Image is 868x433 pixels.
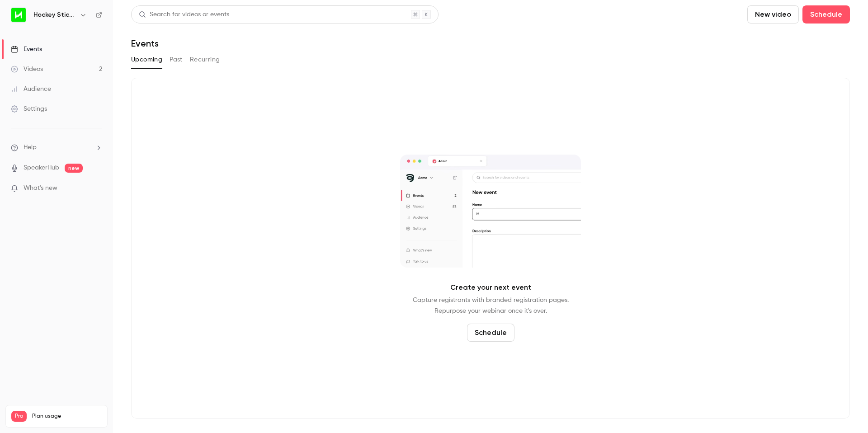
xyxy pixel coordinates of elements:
h1: Events [131,38,159,49]
div: Events [11,45,42,54]
button: Schedule [467,324,514,342]
div: Search for videos or events [139,10,229,19]
span: Help [24,143,37,152]
button: Recurring [190,52,220,67]
button: Upcoming [131,52,162,67]
img: Hockey Stick Advisory [11,8,26,22]
span: Pro [11,411,27,422]
button: New video [747,5,799,24]
span: Plan usage [32,413,102,420]
div: Settings [11,104,47,113]
span: What's new [24,184,57,193]
p: Capture registrants with branded registration pages. Repurpose your webinar once it's over. [413,295,569,316]
button: Past [170,52,183,67]
div: Audience [11,85,51,94]
button: Schedule [802,5,850,24]
h6: Hockey Stick Advisory [33,10,76,19]
span: new [65,164,83,173]
li: help-dropdown-opener [11,143,102,152]
div: Videos [11,65,43,74]
a: SpeakerHub [24,163,59,173]
p: Create your next event [450,282,531,293]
